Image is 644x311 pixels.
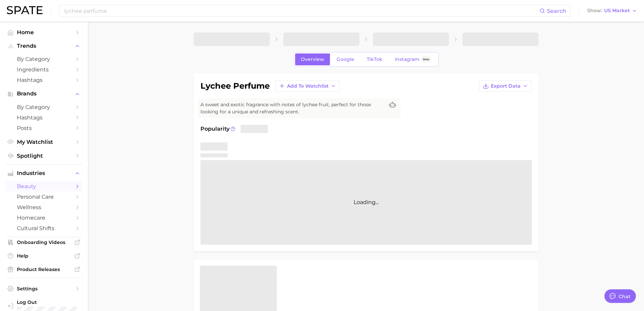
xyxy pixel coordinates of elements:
button: Add to Watchlist [275,80,340,92]
span: by Category [17,56,71,62]
span: Hashtags [17,77,71,83]
button: Industries [5,168,82,178]
a: personal care [5,192,82,202]
span: beauty [17,183,71,190]
button: ShowUS Market [586,6,639,15]
a: Overview [295,53,330,65]
a: wellness [5,202,82,213]
span: Ingredients [17,66,71,73]
span: Product Releases [17,266,71,272]
span: Home [17,29,71,36]
a: Help [5,251,82,261]
span: Search [547,8,566,14]
span: Onboarding Videos [17,239,71,245]
a: beauty [5,181,82,192]
button: Export Data [479,80,532,92]
a: Product Releases [5,264,82,274]
div: Loading... [200,160,532,245]
span: Trends [17,43,71,49]
a: Google [331,53,360,65]
span: Brands [17,91,71,97]
span: Posts [17,125,71,131]
a: Posts [5,123,82,133]
a: Settings [5,284,82,294]
span: Spotlight [17,153,71,159]
span: Hashtags [17,114,71,121]
input: Search here for a brand, industry, or ingredient [64,5,540,17]
span: Add to Watchlist [287,83,329,89]
a: Home [5,27,82,38]
h1: lychee perfume [200,82,270,90]
img: SPATE [7,6,43,14]
span: US Market [604,9,630,13]
a: by Category [5,54,82,64]
span: Popularity [200,125,230,133]
span: homecare [17,215,71,221]
span: TikTok [367,57,382,62]
a: Ingredients [5,64,82,75]
a: Hashtags [5,75,82,85]
span: Help [17,253,71,259]
span: Google [337,57,354,62]
span: My Watchlist [17,139,71,145]
a: cultural shifts [5,223,82,234]
span: Instagram [395,57,420,62]
a: InstagramBeta [389,53,437,65]
button: Brands [5,89,82,99]
span: Settings [17,286,71,292]
a: Spotlight [5,151,82,161]
a: Hashtags [5,112,82,123]
span: wellness [17,204,71,210]
span: personal care [17,194,71,200]
span: by Category [17,104,71,110]
span: A sweet and exotic fragrance with notes of lychee fruit, perfect for those looking for a unique a... [200,101,384,115]
span: Beta [423,57,429,62]
span: Industries [17,170,71,176]
button: Trends [5,41,82,51]
a: Onboarding Videos [5,237,82,247]
span: cultural shifts [17,225,71,231]
span: Overview [301,57,324,62]
a: My Watchlist [5,137,82,147]
span: Show [587,9,602,13]
span: Export Data [491,83,521,89]
a: TikTok [361,53,388,65]
a: by Category [5,102,82,112]
span: Log Out [17,299,93,305]
a: homecare [5,213,82,223]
